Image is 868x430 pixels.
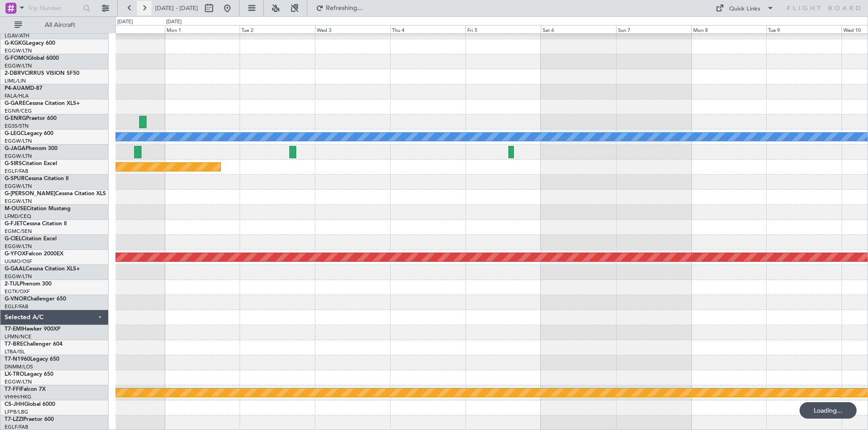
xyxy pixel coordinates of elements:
[5,101,80,106] a: G-GARECessna Citation XLS+
[5,168,28,175] a: EGLF/FAB
[5,326,22,332] span: T7-EMI
[5,281,52,287] a: 2-TIJLPhenom 300
[5,176,68,181] a: G-SPURCessna Citation II
[24,22,96,28] span: All Aircraft
[729,5,760,14] div: Quick Links
[616,25,691,33] div: Sun 7
[5,342,63,347] a: T7-BREChallenger 604
[89,25,165,33] div: Sun 30
[5,296,27,302] span: G-VNOR
[5,161,22,166] span: G-SIRS
[5,153,32,160] a: EGGW/LTN
[5,378,32,385] a: EGGW/LTN
[166,18,182,26] div: [DATE]
[5,236,57,242] a: G-CIELCitation Excel
[5,372,24,377] span: LX-TRO
[5,191,106,197] a: G-[PERSON_NAME]Cessna Citation XLS
[5,62,32,69] a: EGGW/LTN
[5,116,57,121] a: G-ENRGPraetor 600
[5,363,33,370] a: DNMM/LOS
[5,191,55,197] span: G-[PERSON_NAME]
[711,1,779,16] button: Quick Links
[240,25,315,33] div: Tue 2
[5,131,24,136] span: G-LEGC
[5,86,25,91] span: P4-AUA
[766,25,842,33] div: Tue 9
[5,387,21,392] span: T7-FFI
[5,123,29,130] a: EGSS/STN
[5,206,26,212] span: M-OUSE
[5,71,79,76] a: 2-DBRVCIRRUS VISION SF50
[5,183,32,190] a: EGGW/LTN
[5,86,42,91] a: P4-AUAMD-87
[5,236,21,242] span: G-CIEL
[5,93,29,99] a: FALA/HLA
[800,402,857,419] div: Loading...
[325,5,364,11] span: Refreshing...
[5,251,63,257] a: G-YFOXFalcon 2000EX
[5,138,32,145] a: EGGW/LTN
[5,333,31,340] a: LFMN/NCE
[5,47,32,54] a: EGGW/LTN
[5,417,54,422] a: T7-LZZIPraetor 600
[5,402,24,407] span: CS-JHH
[5,281,20,287] span: 2-TIJL
[5,146,58,151] a: G-JAGAPhenom 300
[5,417,23,422] span: T7-LZZI
[5,56,59,61] a: G-FOMOGlobal 6000
[5,228,32,235] a: EGMC/SEN
[5,221,23,227] span: G-FJET
[5,357,30,362] span: T7-N1960
[465,25,541,33] div: Fri 5
[5,266,26,272] span: G-GAAL
[5,41,55,46] a: G-KGKGLegacy 600
[5,131,53,136] a: G-LEGCLegacy 600
[5,243,32,250] a: EGGW/LTN
[5,266,80,272] a: G-GAALCessna Citation XLS+
[312,1,366,16] button: Refreshing...
[5,326,60,332] a: T7-EMIHawker 900XP
[5,71,25,76] span: 2-DBRV
[5,288,30,295] a: EGTK/OXF
[5,101,26,106] span: G-GARE
[5,176,25,181] span: G-SPUR
[390,25,465,33] div: Thu 4
[5,357,59,362] a: T7-N1960Legacy 650
[5,402,55,407] a: CS-JHHGlobal 6000
[5,161,57,166] a: G-SIRSCitation Excel
[5,198,32,205] a: EGGW/LTN
[155,4,198,12] span: [DATE] - [DATE]
[5,273,32,280] a: EGGW/LTN
[5,78,26,84] a: LIML/LIN
[5,108,32,114] a: EGNR/CEG
[5,372,53,377] a: LX-TROLegacy 650
[28,1,80,15] input: Trip Number
[541,25,616,33] div: Sat 6
[5,409,28,415] a: LFPB/LBG
[5,251,26,257] span: G-YFOX
[10,18,99,32] button: All Aircraft
[5,394,31,400] a: VHHH/HKG
[117,18,133,26] div: [DATE]
[5,206,71,212] a: M-OUSECitation Mustang
[5,296,66,302] a: G-VNORChallenger 650
[5,258,32,265] a: UUMO/OSF
[5,387,46,392] a: T7-FFIFalcon 7X
[5,32,29,39] a: LGAV/ATH
[315,25,390,33] div: Wed 3
[5,56,28,61] span: G-FOMO
[691,25,767,33] div: Mon 8
[165,25,240,33] div: Mon 1
[5,342,23,347] span: T7-BRE
[5,41,26,46] span: G-KGKG
[5,116,26,121] span: G-ENRG
[5,348,25,355] a: LTBA/ISL
[5,146,26,151] span: G-JAGA
[5,303,28,310] a: EGLF/FAB
[5,221,67,227] a: G-FJETCessna Citation II
[5,213,31,220] a: LFMD/CEQ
